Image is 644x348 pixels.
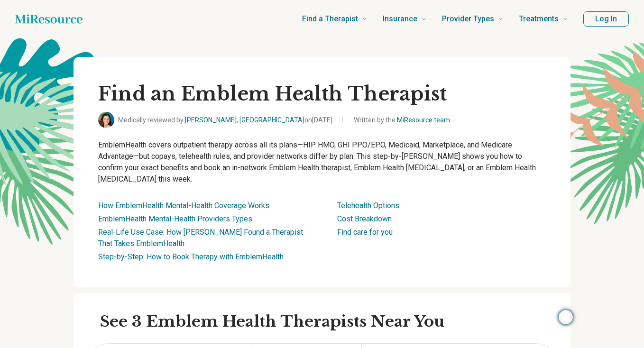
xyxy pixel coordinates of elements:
a: EmblemHealth Mental-Health Providers Types [98,214,252,223]
a: Home page [15,9,83,28]
p: EmblemHealth covers outpatient therapy across all its plans—HIP HMO, GHI PPO/EPO, Medicaid, Marke... [98,139,546,185]
a: [PERSON_NAME], [GEOGRAPHIC_DATA] [185,116,304,124]
button: Log In [583,11,629,27]
a: Cost Breakdown [337,214,392,223]
span: on [DATE] [304,116,332,124]
span: Written by the [354,115,450,125]
a: How EmblemHealth Mental-Health Coverage Works [98,201,269,210]
h1: Find an Emblem Health Therapist [98,82,546,106]
span: Medically reviewed by [118,115,332,125]
span: Find a Therapist [302,12,358,26]
a: MiResource team [397,116,450,124]
h2: See 3 Emblem Health Therapists Near You [100,312,559,332]
a: Telehealth Options [337,201,399,210]
span: Provider Types [442,12,494,26]
a: Real-Life Use Case: How [PERSON_NAME] Found a Therapist That Takes EmblemHealth [98,228,303,248]
span: Treatments [519,12,559,26]
a: Find care for you [337,228,393,237]
span: Insurance [383,12,417,26]
a: Step-by-Step: How to Book Therapy with EmblemHealth [98,252,284,261]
